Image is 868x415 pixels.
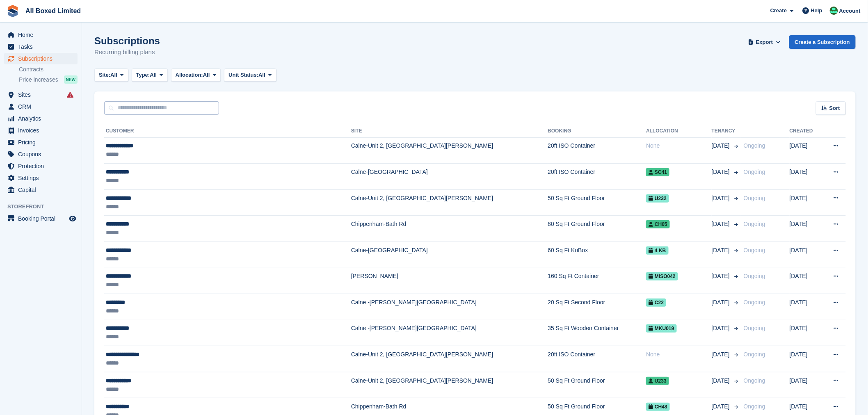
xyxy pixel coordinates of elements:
[351,216,548,242] td: Chippenham-Bath Rd
[94,48,160,57] p: Recurring billing plans
[646,125,712,138] th: Allocation
[548,164,646,190] td: 20ft ISO Container
[7,5,19,17] img: stora-icon-8386f47178a22dfd0bd8f6a31ec36ba5ce8667c1dd55bd0f319d3a0aa187defe.svg
[646,220,670,228] span: CH05
[712,402,731,411] span: [DATE]
[4,125,78,136] a: menu
[132,68,168,82] button: Type: All
[712,194,731,203] span: [DATE]
[646,194,669,203] span: U232
[4,89,78,100] a: menu
[4,213,78,224] a: menu
[712,298,731,307] span: [DATE]
[790,216,822,242] td: [DATE]
[646,246,668,255] span: 4 KB
[712,376,731,385] span: [DATE]
[351,137,548,164] td: Calne-Unit 2, [GEOGRAPHIC_DATA][PERSON_NAME]
[712,220,731,228] span: [DATE]
[203,71,210,79] span: All
[18,172,67,184] span: Settings
[646,377,669,385] span: U233
[4,29,78,41] a: menu
[18,160,67,172] span: Protection
[646,299,666,307] span: C22
[351,164,548,190] td: Calne-[GEOGRAPHIC_DATA]
[646,350,712,359] div: None
[4,113,78,124] a: menu
[4,41,78,52] a: menu
[744,247,765,253] span: Ongoing
[19,76,58,84] span: Price increases
[646,141,712,150] div: None
[790,268,822,294] td: [DATE]
[94,35,160,46] h1: Subscriptions
[67,91,73,98] i: Smart entry sync failures have occurred
[18,184,67,196] span: Capital
[4,148,78,160] a: menu
[811,7,822,15] span: Help
[99,71,110,79] span: Site:
[646,324,676,333] span: MKU019
[18,213,67,224] span: Booking Portal
[4,137,78,148] a: menu
[646,403,670,411] span: CH48
[18,148,67,160] span: Coupons
[136,71,150,79] span: Type:
[4,160,78,172] a: menu
[712,350,731,359] span: [DATE]
[228,71,258,79] span: Unit Status:
[104,125,351,138] th: Customer
[150,71,157,79] span: All
[790,164,822,190] td: [DATE]
[18,53,67,64] span: Subscriptions
[4,101,78,112] a: menu
[790,294,822,320] td: [DATE]
[744,377,765,384] span: Ongoing
[18,29,67,41] span: Home
[790,372,822,398] td: [DATE]
[770,7,787,15] span: Create
[548,268,646,294] td: 160 Sq Ft Container
[548,294,646,320] td: 20 Sq Ft Second Floor
[548,242,646,268] td: 60 Sq Ft KuBox
[176,71,203,79] span: Allocation:
[351,372,548,398] td: Calne-Unit 2, [GEOGRAPHIC_DATA][PERSON_NAME]
[351,320,548,346] td: Calne -[PERSON_NAME][GEOGRAPHIC_DATA]
[790,137,822,164] td: [DATE]
[18,101,67,112] span: CRM
[351,242,548,268] td: Calne-[GEOGRAPHIC_DATA]
[712,324,731,333] span: [DATE]
[4,184,78,196] a: menu
[790,320,822,346] td: [DATE]
[744,273,765,279] span: Ongoing
[712,168,731,176] span: [DATE]
[789,35,856,49] a: Create a Subscription
[110,71,117,79] span: All
[19,75,78,84] a: Price increases NEW
[7,203,82,211] span: Storefront
[790,242,822,268] td: [DATE]
[18,137,67,148] span: Pricing
[548,189,646,216] td: 50 Sq Ft Ground Floor
[18,89,67,100] span: Sites
[790,189,822,216] td: [DATE]
[4,172,78,184] a: menu
[756,38,773,46] span: Export
[18,125,67,136] span: Invoices
[22,4,84,18] a: All Boxed Limited
[790,346,822,372] td: [DATE]
[171,68,221,82] button: Allocation: All
[712,246,731,255] span: [DATE]
[94,68,128,82] button: Site: All
[744,195,765,201] span: Ongoing
[18,41,67,52] span: Tasks
[839,7,861,15] span: Account
[646,272,678,280] span: MISO042
[548,125,646,138] th: Booking
[351,268,548,294] td: [PERSON_NAME]
[351,346,548,372] td: Calne-Unit 2, [GEOGRAPHIC_DATA][PERSON_NAME]
[258,71,265,79] span: All
[18,113,67,124] span: Analytics
[712,125,740,138] th: Tenancy
[744,403,765,410] span: Ongoing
